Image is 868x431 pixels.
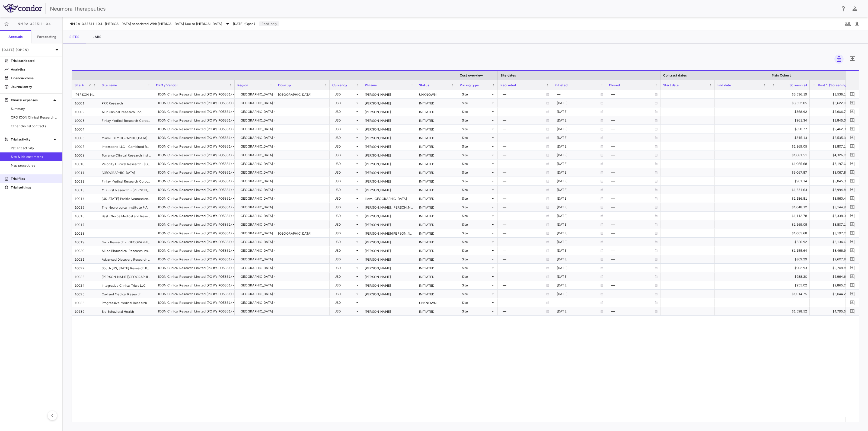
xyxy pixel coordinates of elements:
[850,109,855,114] svg: Add comment
[72,290,99,298] div: 10025
[462,116,491,125] div: Site
[774,177,807,186] div: $961.34
[850,231,855,236] svg: Add comment
[557,142,600,151] div: [DATE]
[818,83,848,87] span: Visit 1 (Screening)
[774,90,807,99] div: $3,536.19
[99,168,153,177] div: [GEOGRAPHIC_DATA]
[503,159,546,168] div: —
[275,90,330,98] div: [GEOGRAPHIC_DATA]
[72,212,99,220] div: 10016
[416,238,457,246] div: INITIATED
[72,151,99,159] div: 10009
[334,159,355,168] div: USD
[11,98,52,103] p: Clinical expenses
[99,194,153,203] div: [US_STATE] Pacific Neuroscience - [GEOGRAPHIC_DATA]
[849,151,856,159] button: Add comment
[850,187,855,192] svg: Add comment
[362,194,416,203] div: Liow, [GEOGRAPHIC_DATA]
[158,125,232,133] div: ICON Clinical Research Limited (PO #'s PO5361)
[611,125,655,133] div: —
[849,143,856,150] button: Add comment
[72,194,99,203] div: 10014
[849,195,856,202] button: Add comment
[462,159,491,168] div: Site
[11,115,58,120] span: CRO ICON Clinical Research Limited
[850,161,855,166] svg: Add comment
[362,290,416,298] div: [PERSON_NAME]
[815,151,848,159] div: $4,326.05
[557,133,600,142] div: [DATE]
[815,90,848,99] div: $3,536.19
[557,107,600,116] div: [DATE]
[362,107,416,116] div: [PERSON_NAME]
[99,281,153,289] div: Integrative Clinical Trials LLC
[99,255,153,263] div: Advanced Discovery Research LLC
[663,83,679,87] span: Start date
[462,168,491,177] div: Site
[850,283,855,288] svg: Add comment
[416,107,457,116] div: INITIATED
[774,99,807,107] div: $3,622.05
[503,116,546,125] div: —
[11,67,58,72] p: Analytics
[849,273,856,280] button: Add comment
[158,116,232,125] div: ICON Clinical Research Limited (PO #'s PO5361)
[557,99,600,107] div: [DATE]
[99,133,153,142] div: Miami [DEMOGRAPHIC_DATA] Health
[362,151,416,159] div: [PERSON_NAME]
[850,309,855,314] svg: Add comment
[774,125,807,133] div: $820.77
[416,194,457,203] div: INITIATED
[416,177,457,185] div: INITIATED
[416,125,457,133] div: INITIATED
[334,168,355,177] div: USD
[850,248,855,253] svg: Add comment
[557,168,600,177] div: [DATE]
[849,299,856,306] button: Add comment
[99,238,153,246] div: Galiz Research - [GEOGRAPHIC_DATA]
[69,22,103,26] span: NMRA-323511-104
[72,99,99,107] div: 10001
[362,99,416,107] div: [PERSON_NAME]
[462,142,491,151] div: Site
[334,125,355,133] div: USD
[611,107,655,116] div: —
[850,213,855,218] svg: Add comment
[611,133,655,142] div: —
[99,159,153,168] div: Velocity Clinical Research - [GEOGRAPHIC_DATA] (MD Clinical)
[774,133,807,142] div: $845.13
[72,203,99,211] div: 10015
[815,159,848,168] div: $3,197.04
[72,159,99,168] div: 10010
[850,239,855,244] svg: Add comment
[850,152,855,158] svg: Add comment
[416,203,457,211] div: INITIATED
[11,124,58,129] span: Other clinical contracts
[850,274,855,279] svg: Add comment
[849,177,856,185] button: Add comment
[774,116,807,125] div: $961.34
[416,159,457,168] div: INITIATED
[362,186,416,194] div: [PERSON_NAME]
[850,126,855,132] svg: Add comment
[416,142,457,151] div: INITIATED
[72,229,99,237] div: 10018
[416,212,457,220] div: INITIATED
[237,83,248,87] span: Region
[99,116,153,124] div: Finlay Medical Research Corporation - [GEOGRAPHIC_DATA]
[416,307,457,315] div: INITIATED
[11,58,58,63] p: Trial dashboard
[362,142,416,151] div: [PERSON_NAME]
[416,90,457,98] div: UNKNOWN
[557,125,600,133] div: [DATE]
[503,168,546,177] div: —
[3,4,42,12] img: logo-full-SnFGN8VE.png
[790,83,807,87] span: Screen Fail
[72,220,99,229] div: 10017
[848,55,857,64] button: Add comment
[849,221,856,228] button: Add comment
[259,21,279,26] p: Read-only
[850,100,855,106] svg: Add comment
[240,142,273,151] div: [GEOGRAPHIC_DATA]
